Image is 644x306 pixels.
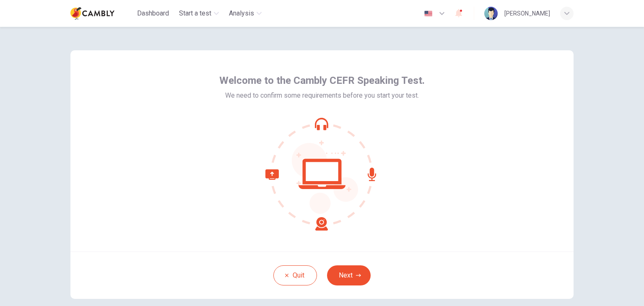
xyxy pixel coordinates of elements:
[219,74,425,87] span: Welcome to the Cambly CEFR Speaking Test.
[70,5,134,22] a: Cambly logo
[70,5,114,22] img: Cambly logo
[134,6,172,21] button: Dashboard
[226,6,265,21] button: Analysis
[229,8,254,18] span: Analysis
[273,265,317,285] button: Quit
[423,10,434,17] img: en
[137,8,169,18] span: Dashboard
[327,265,371,285] button: Next
[484,7,498,20] img: Profile picture
[225,91,419,101] span: We need to confirm some requirements before you start your test.
[176,6,222,21] button: Start a test
[504,8,550,18] div: [PERSON_NAME]
[179,8,211,18] span: Start a test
